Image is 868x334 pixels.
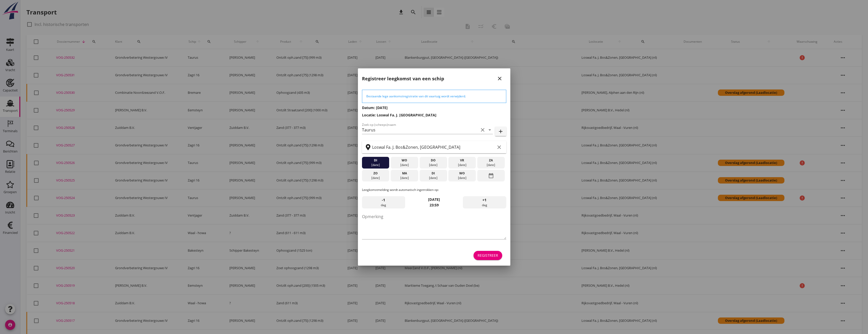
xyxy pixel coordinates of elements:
div: [DATE] [450,163,475,167]
div: dag [362,196,405,208]
div: [DATE] [479,163,503,167]
div: za [479,158,503,163]
div: di [421,171,446,176]
span: +1 [482,197,486,203]
strong: 23:59 [430,203,439,207]
h2: Registreer leegkomst van een schip [362,75,444,82]
h3: Locatie: Loswal Fa. J. [GEOGRAPHIC_DATA] [362,112,506,118]
input: Zoek op (scheeps)naam [362,126,479,134]
input: Zoek op terminal of plaats [372,143,495,151]
div: [DATE] [392,176,417,180]
div: wo [392,158,417,163]
textarea: Opmerking [362,212,506,239]
div: ma [392,171,417,176]
i: arrow_drop_down [487,127,493,133]
div: zo [363,171,388,176]
strong: [DATE] [428,197,440,202]
div: Registreer [478,253,498,258]
div: [DATE] [363,163,388,167]
div: di [363,158,388,163]
i: add [498,128,504,134]
div: [DATE] [450,176,475,180]
i: clear [480,127,486,133]
div: dag [463,196,506,208]
div: [DATE] [421,163,446,167]
button: Registreer [474,251,502,260]
div: [DATE] [421,176,446,180]
i: clear [496,144,502,150]
h3: Datum: [DATE] [362,105,506,110]
div: [DATE] [363,176,388,180]
div: wo [450,171,475,176]
div: vr [450,158,475,163]
div: [DATE] [392,163,417,167]
span: -1 [382,197,385,203]
div: do [421,158,446,163]
p: Leegkomstmelding wordt automatisch ingetrokken op: [362,188,506,192]
div: Bestaande lege aankomstregistratie van dit vaartuig wordt verwijderd. [366,94,502,99]
i: close [497,75,503,82]
i: date_range [488,171,494,180]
